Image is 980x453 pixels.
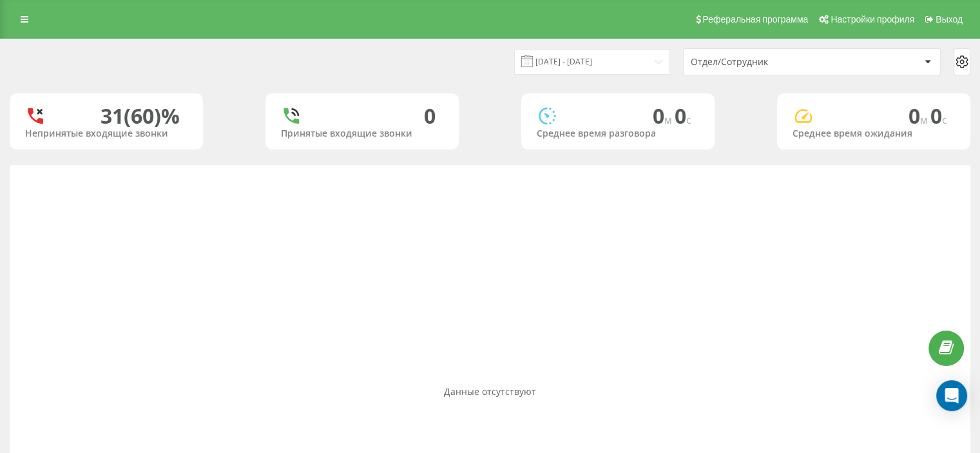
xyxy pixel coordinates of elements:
[936,380,967,411] div: Open Intercom Messenger
[424,104,436,128] div: 0
[664,113,675,127] span: м
[537,128,699,139] div: Среднее время разговора
[831,14,914,24] span: Настройки профиля
[101,104,180,128] div: 31 (60)%
[702,14,808,24] span: Реферальная программа
[908,102,930,130] span: 0
[281,128,443,139] div: Принятые входящие звонки
[936,14,963,24] span: Выход
[686,113,691,127] span: c
[930,102,947,130] span: 0
[920,113,930,127] span: м
[691,57,845,68] div: Отдел/Сотрудник
[653,102,675,130] span: 0
[942,113,947,127] span: c
[793,128,955,139] div: Среднее время ожидания
[675,102,691,130] span: 0
[25,128,187,139] div: Непринятые входящие звонки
